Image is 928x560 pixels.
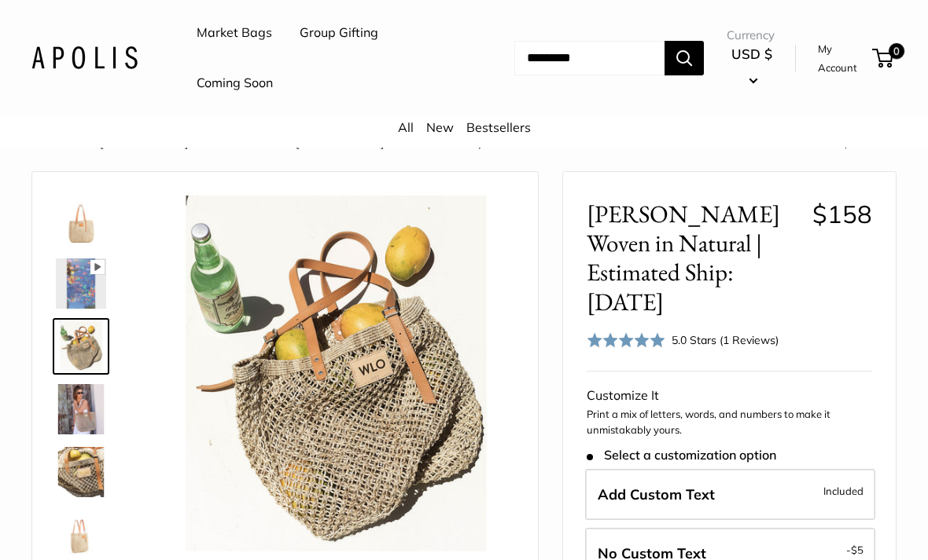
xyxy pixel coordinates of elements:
img: Mercado Woven in Natural | Estimated Ship: Oct. 19th [158,196,514,551]
img: Mercado Woven in Natural | Estimated Ship: Oct. 19th [56,384,106,434]
a: The [PERSON_NAME] Woven Collection [78,136,280,150]
img: Mercado Woven in Natural | Estimated Ship: Oct. 19th [56,447,106,497]
a: Mercado Woven in Natural | Estimated Ship: Oct. 19th [53,444,109,500]
a: Home [31,136,62,150]
span: [PERSON_NAME] Woven in Natural | Estimated Ship: [DATE] [587,199,801,317]
a: Coming Soon [197,71,273,95]
span: [PERSON_NAME] Woven in Natural | Estimated ... [296,136,545,150]
a: My Account [818,39,867,78]
div: Customize It [587,384,872,408]
a: New [426,119,454,135]
span: 0 [889,43,904,59]
a: Mercado Woven in Natural | Estimated Ship: Oct. 19th [53,381,109,437]
img: Mercado Woven in Natural | Estimated Ship: Oct. 19th [56,321,106,372]
span: USD $ [731,46,772,62]
span: $5 [851,544,864,556]
a: Prev [796,136,830,150]
a: All [398,119,414,135]
a: Group Gifting [300,21,378,45]
span: - [846,540,864,559]
a: 0 [874,49,893,68]
div: 5.0 Stars (1 Reviews) [587,328,779,351]
a: Next [861,136,897,150]
a: Market Bags [197,21,272,45]
span: $158 [812,199,872,229]
a: Mercado Woven in Natural | Estimated Ship: Oct. 19th [53,318,109,375]
img: Mercado Woven in Natural | Estimated Ship: Oct. 19th [56,258,106,309]
img: Mercado Woven in Natural | Estimated Ship: Oct. 19th [56,196,106,246]
div: 5.0 Stars (1 Reviews) [672,331,779,349]
a: Mercado Woven in Natural | Estimated Ship: Oct. 19th [53,192,109,249]
a: Bestsellers [466,119,531,135]
img: Apolis [31,46,138,69]
input: Search... [514,41,665,75]
label: Add Custom Text [585,469,875,521]
button: USD $ [727,42,777,92]
a: Mercado Woven in Natural | Estimated Ship: Oct. 19th [53,255,109,312]
p: Print a mix of letters, words, and numbers to make it unmistakably yours. [587,407,872,437]
span: Select a customization option [587,448,776,463]
iframe: Sign Up via Text for Offers [13,500,168,547]
span: Add Custom Text [598,485,715,503]
span: Included [823,481,864,500]
button: Search [665,41,704,75]
span: Currency [727,24,777,46]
